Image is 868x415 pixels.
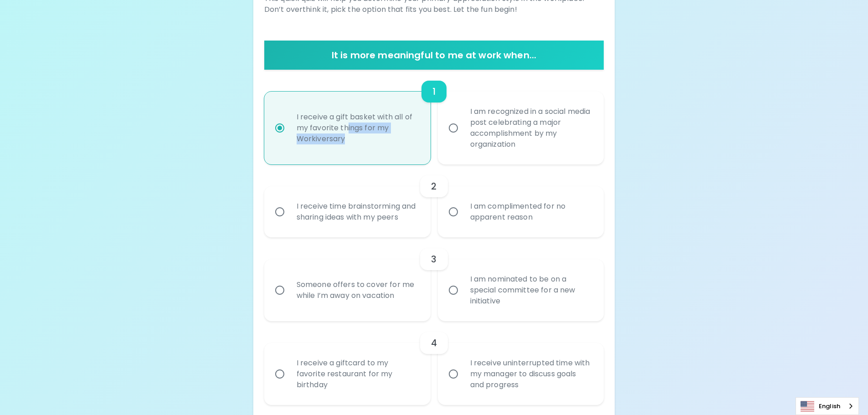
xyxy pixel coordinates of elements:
div: I am nominated to be on a special committee for a new initiative [463,263,599,318]
h6: 2 [431,179,437,194]
div: I receive time brainstorming and sharing ideas with my peers [289,190,426,234]
div: I am recognized in a social media post celebrating a major accomplishment by my organization [463,95,599,161]
div: Language [796,397,859,415]
div: choice-group-check [264,237,604,321]
h6: 1 [432,84,436,99]
div: choice-group-check [264,70,604,164]
h6: It is more meaningful to me at work when... [268,48,601,62]
a: English [796,398,858,415]
div: I receive a giftcard to my favorite restaurant for my birthday [289,347,426,401]
h6: 4 [431,336,437,350]
div: I receive a gift basket with all of my favorite things for my Workiversary [289,101,426,155]
div: choice-group-check [264,321,604,405]
h6: 3 [431,252,437,266]
div: Someone offers to cover for me while I’m away on vacation [289,268,426,312]
div: I am complimented for no apparent reason [463,190,599,234]
div: I receive uninterrupted time with my manager to discuss goals and progress [463,347,599,401]
div: choice-group-check [264,164,604,237]
aside: Language selected: English [796,397,859,415]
